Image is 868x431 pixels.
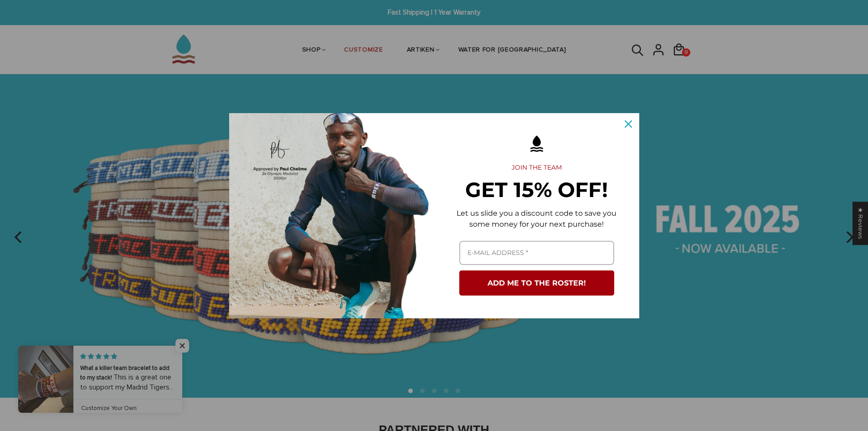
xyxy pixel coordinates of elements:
h2: JOIN THE TEAM [449,164,625,172]
p: Let us slide you a discount code to save you some money for your next purchase! [449,208,625,230]
button: ADD ME TO THE ROSTER! [459,270,614,296]
svg: close icon [625,120,632,128]
input: Email field [459,241,614,265]
strong: GET 15% OFF! [465,177,608,202]
button: Close [617,113,639,135]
